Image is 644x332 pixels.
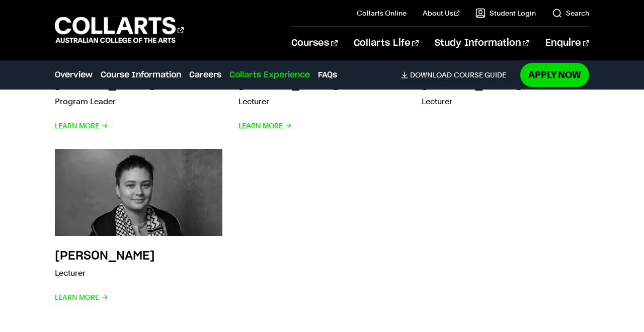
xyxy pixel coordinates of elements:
[238,78,339,91] h3: [PERSON_NAME]
[318,69,337,81] a: FAQs
[354,27,419,60] a: Collarts Life
[55,78,155,91] h3: [PERSON_NAME]
[552,8,589,18] a: Search
[520,63,589,87] a: Apply Now
[545,27,589,60] a: Enquire
[55,149,222,304] a: [PERSON_NAME] Lecturer Learn More
[55,95,155,109] p: Program Leader
[291,27,337,60] a: Courses
[401,70,514,79] a: DownloadCourse Guide
[422,95,522,109] p: Lecturer
[229,69,310,81] a: Collarts Experience
[189,69,221,81] a: Careers
[101,69,181,81] a: Course Information
[475,8,536,18] a: Student Login
[410,70,452,79] span: Download
[423,8,460,18] a: About Us
[435,27,529,60] a: Study Information
[55,69,93,81] a: Overview
[422,78,522,91] h3: [PERSON_NAME]
[55,266,155,280] p: Lecturer
[55,16,184,44] div: Go to homepage
[238,95,339,109] p: Lecturer
[55,119,108,133] span: Learn More
[238,119,292,133] span: Learn More
[357,8,407,18] a: Collarts Online
[55,250,155,262] h3: [PERSON_NAME]
[55,290,108,304] span: Learn More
